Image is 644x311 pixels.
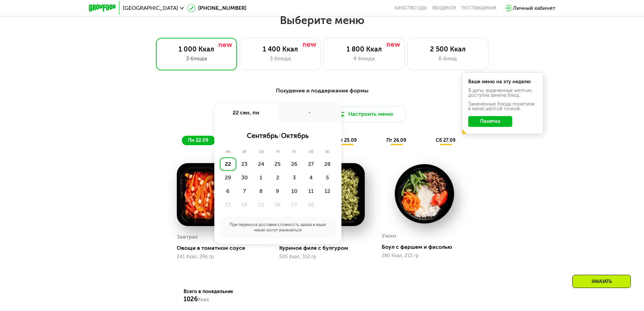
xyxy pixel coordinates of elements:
div: Всего в понедельник [184,288,256,303]
div: 18 [303,198,319,212]
div: Заказать [572,275,631,288]
div: 3 [286,171,303,184]
div: 505 Ккал, 312 гр [279,254,365,260]
a: Качество еды [395,5,427,11]
div: Заменённые блюда пометили в меню жёлтой точкой. [468,102,537,111]
div: 16 [269,198,286,212]
div: 1 400 Ккал [247,45,314,53]
div: 22 [220,157,236,171]
div: 22 сен, пн [214,103,278,122]
div: 9 [269,184,286,198]
div: ср [253,149,270,155]
div: 29 [220,171,236,184]
div: поставщикам [461,5,496,11]
div: 15 [253,198,269,212]
div: 7 [236,184,253,198]
span: сентябрь [247,132,278,140]
div: 2 500 Ккал [414,45,481,53]
div: Личный кабинет [513,4,555,12]
span: [GEOGRAPHIC_DATA] [123,5,178,11]
div: 23 [236,157,253,171]
div: 8 [253,184,269,198]
div: чт [270,149,286,155]
div: 28 [319,157,336,171]
div: 12 [319,184,336,198]
a: [PHONE_NUMBER] [187,4,246,12]
div: 1 000 Ккал [163,45,230,53]
button: Настроить меню [325,106,406,122]
div: Завтрак [177,232,198,242]
div: 241 Ккал, 296 гр [177,254,262,260]
div: сб [303,149,319,155]
div: 6 блюд [414,54,481,63]
div: пт [286,149,303,155]
div: Куриное филе с булгуром [279,245,370,251]
div: 1 [253,171,269,184]
div: вт [237,149,253,155]
div: 6 [220,184,236,198]
div: Ваше меню на эту неделю [468,80,537,84]
div: 13 [220,198,236,212]
button: Понятно [468,116,512,127]
div: При переносе доставки стоимость заказа и ваше меню могут измениться [220,217,336,239]
h2: Выберите меню [22,14,622,27]
div: 3 блюда [163,54,230,63]
span: пт 26.09 [386,137,406,143]
div: 4 [303,171,319,184]
div: 24 [253,157,269,171]
div: В даты, выделенные желтым, доступна замена блюд. [468,88,537,98]
div: 27 [303,157,319,171]
div: 14 [236,198,253,212]
div: 5 [319,171,336,184]
div: Овощи в томатном соусе [177,245,268,251]
div: 1 800 Ккал [331,45,398,53]
div: Боул с фаршем и фасолью [382,244,473,250]
div: 2 [269,171,286,184]
div: вс [319,149,336,155]
div: пн [220,149,237,155]
div: 26 [286,157,303,171]
div: 17 [286,198,303,212]
div: Похудение и поддержание формы [122,87,522,95]
div: 10 [286,184,303,198]
div: 11 [303,184,319,198]
span: сб 27.09 [436,137,455,143]
span: чт 25.09 [337,137,357,143]
div: 3 блюда [247,54,314,63]
div: 4 блюда [331,54,398,63]
span: пн 22.09 [188,137,208,143]
span: / [278,132,281,140]
a: Вендинги [432,5,456,11]
div: 280 Ккал, 212 гр [382,253,467,259]
div: 30 [236,171,253,184]
span: Ккал [198,297,209,303]
div: Ужин [382,231,396,241]
span: октябрь [281,132,309,140]
div: 25 [269,157,286,171]
span: 1026 [184,295,198,303]
div: - [278,103,341,122]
